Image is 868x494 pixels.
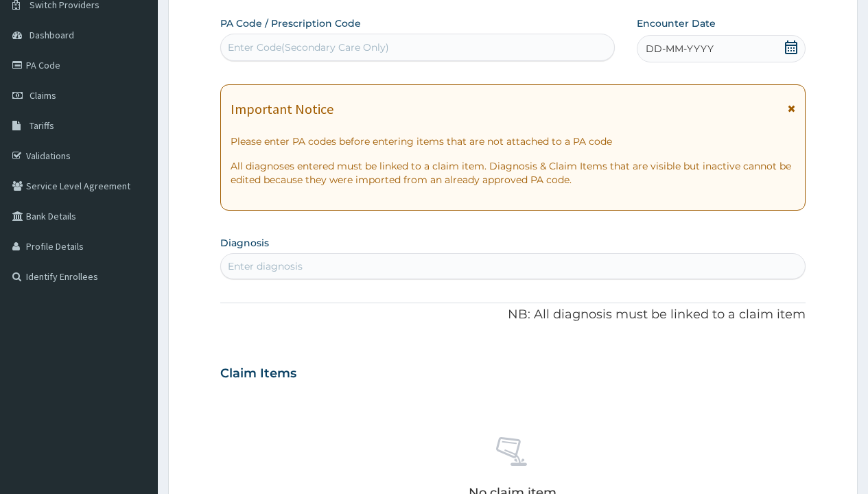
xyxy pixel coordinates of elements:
[231,102,333,117] h1: Important Notice
[646,42,714,56] span: DD-MM-YYYY
[228,259,303,273] div: Enter diagnosis
[30,29,74,41] span: Dashboard
[231,159,795,187] p: All diagnoses entered must be linked to a claim item. Diagnosis & Claim Items that are visible bu...
[220,236,269,250] label: Diagnosis
[220,366,296,381] h3: Claim Items
[30,89,56,102] span: Claims
[228,40,389,54] div: Enter Code(Secondary Care Only)
[637,16,716,30] label: Encounter Date
[30,119,54,132] span: Tariffs
[231,134,795,148] p: Please enter PA codes before entering items that are not attached to a PA code
[220,16,361,30] label: PA Code / Prescription Code
[220,306,806,324] p: NB: All diagnosis must be linked to a claim item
